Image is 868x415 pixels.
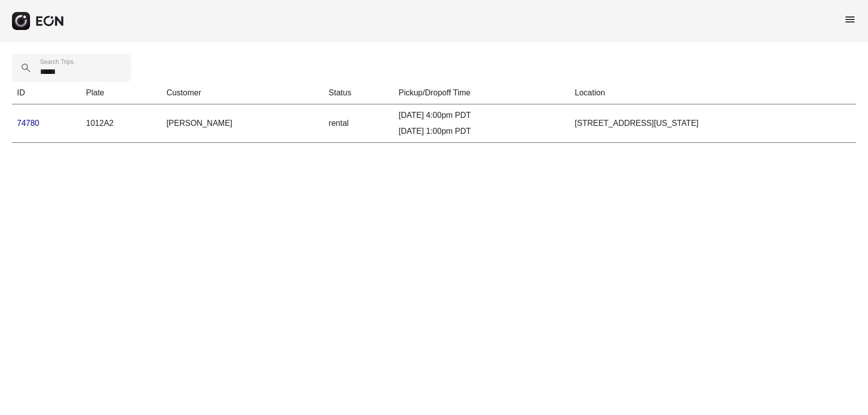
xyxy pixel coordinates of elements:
[398,109,564,121] div: [DATE] 4:00pm PDT
[161,82,323,104] th: Customer
[81,104,161,143] td: 1012A2
[12,82,81,104] th: ID
[844,13,856,25] span: menu
[398,125,564,137] div: [DATE] 1:00pm PDT
[81,82,161,104] th: Plate
[393,82,569,104] th: Pickup/Dropoff Time
[40,58,73,66] label: Search Trips
[323,104,393,143] td: rental
[570,104,856,143] td: [STREET_ADDRESS][US_STATE]
[17,119,39,127] a: 74780
[323,82,393,104] th: Status
[161,104,323,143] td: [PERSON_NAME]
[570,82,856,104] th: Location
